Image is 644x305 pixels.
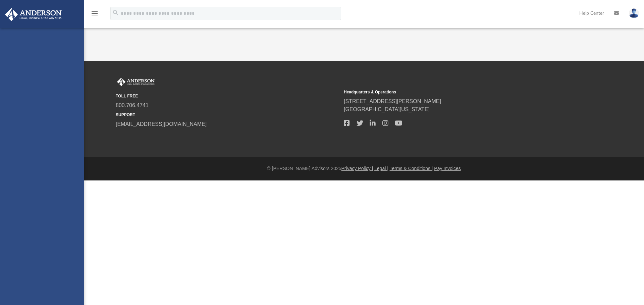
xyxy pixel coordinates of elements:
a: menu [91,13,99,17]
a: 800.706.4741 [116,102,149,108]
small: SUPPORT [116,112,339,118]
small: TOLL FREE [116,93,339,99]
a: [STREET_ADDRESS][PERSON_NAME] [344,98,441,104]
small: Headquarters & Operations [344,89,567,95]
a: Pay Invoices [434,166,461,171]
img: Anderson Advisors Platinum Portal [116,78,156,86]
i: search [112,9,119,16]
a: Privacy Policy | [341,166,373,171]
a: [EMAIL_ADDRESS][DOMAIN_NAME] [116,121,207,127]
a: Terms & Conditions | [390,166,433,171]
div: © [PERSON_NAME] Advisors 2025 [84,165,644,172]
img: User Pic [629,8,639,18]
a: [GEOGRAPHIC_DATA][US_STATE] [344,106,430,112]
a: Legal | [374,166,388,171]
i: menu [91,9,99,17]
img: Anderson Advisors Platinum Portal [3,8,64,21]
